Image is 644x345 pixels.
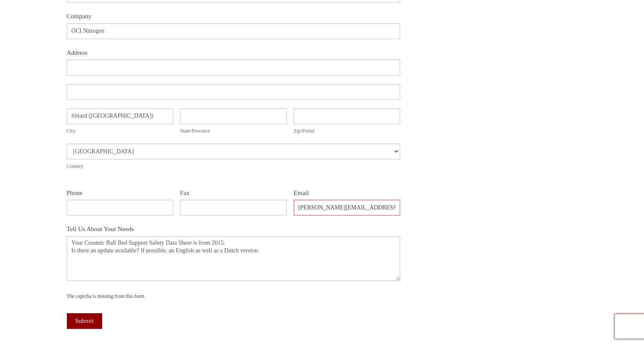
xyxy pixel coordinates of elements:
[180,188,287,200] label: Fax
[67,313,102,329] button: Submit
[180,127,287,135] div: State/Province
[294,127,401,135] div: Zip/Postal
[67,224,401,236] label: Tell Us About Your Needs
[67,162,401,170] div: Country
[67,48,401,60] div: Address
[67,236,401,281] textarea: Your Ceramic Ball Bed Support Safety Data Sheet is from 2015. Is there an update available? If po...
[67,127,174,135] div: City
[294,188,401,200] label: Email
[67,11,401,23] label: Company
[67,188,174,200] label: Phone
[67,292,401,300] div: The captcha is missing from this form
